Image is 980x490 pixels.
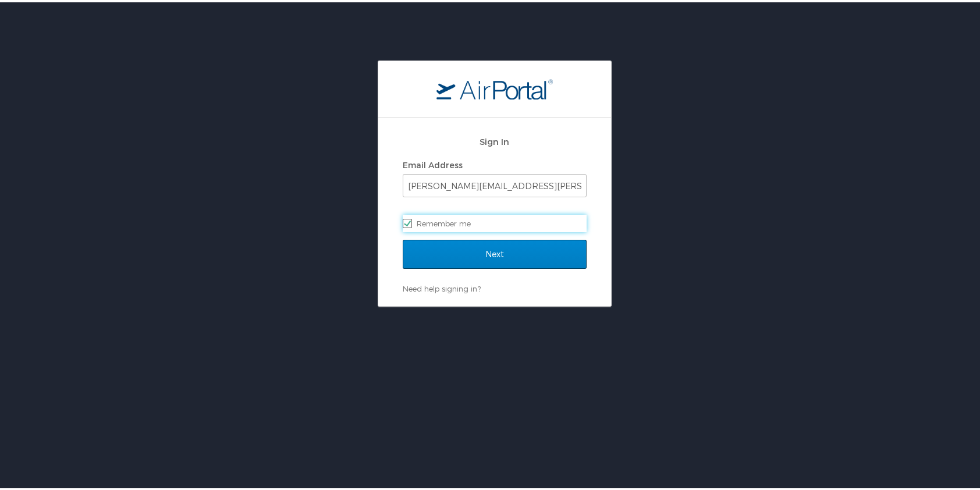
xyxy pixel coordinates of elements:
h2: Sign In [403,133,587,146]
img: logo [436,76,553,97]
label: Remember me [403,212,587,230]
input: Next [403,237,587,267]
a: Need help signing in? [403,282,481,291]
label: Email Address [403,158,463,168]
